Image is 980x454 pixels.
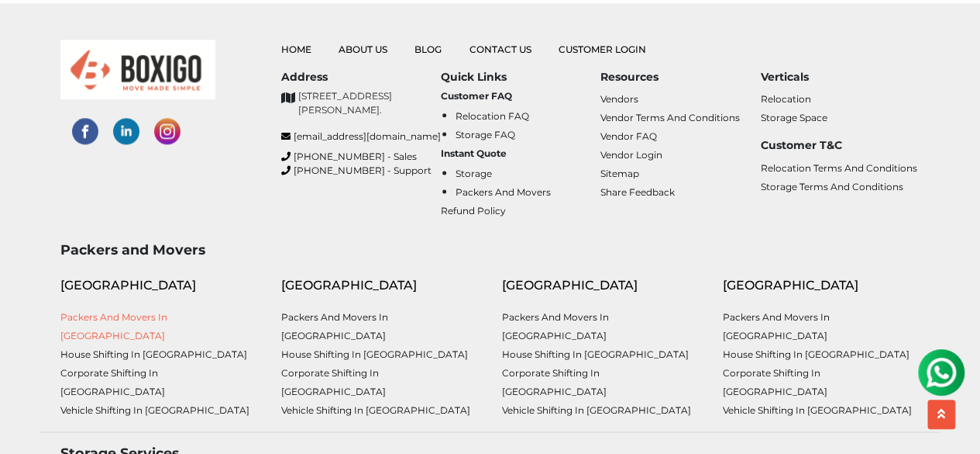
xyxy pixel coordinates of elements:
a: Storage Terms and Conditions [760,181,903,192]
a: Packers and Movers in [GEOGRAPHIC_DATA] [723,311,830,341]
a: House shifting in [GEOGRAPHIC_DATA] [60,348,247,360]
h6: Address [281,71,441,84]
a: Vehicle shifting in [GEOGRAPHIC_DATA] [723,404,912,416]
a: Packers and Movers in [GEOGRAPHIC_DATA] [502,311,609,341]
a: House shifting in [GEOGRAPHIC_DATA] [723,348,910,360]
a: Storage Space [760,112,827,123]
a: Customer Login [559,43,646,55]
img: whatsapp-icon.svg [15,16,46,47]
img: facebook-social-links [72,118,98,144]
a: Vendors [600,93,638,105]
h6: Quick Links [441,71,600,84]
a: Vehicle shifting in [GEOGRAPHIC_DATA] [60,404,249,416]
a: Packers and Movers in [GEOGRAPHIC_DATA] [281,311,388,341]
a: Relocation Terms and Conditions [760,162,916,174]
a: Relocation FAQ [456,110,529,122]
a: Share Feedback [600,186,675,198]
a: Corporate Shifting in [GEOGRAPHIC_DATA] [723,367,827,397]
a: Vendor FAQ [600,130,657,142]
a: Corporate Shifting in [GEOGRAPHIC_DATA] [281,367,386,397]
img: instagram-social-links [154,118,181,144]
a: [PHONE_NUMBER] - Sales [281,150,441,164]
h6: Resources [600,71,760,84]
a: About Us [339,43,387,55]
a: Contact Us [469,43,531,55]
a: Vendor Login [600,149,662,161]
a: Refund Policy [441,205,506,217]
p: [STREET_ADDRESS][PERSON_NAME]. [298,89,441,117]
div: [GEOGRAPHIC_DATA] [60,276,258,295]
h3: Packers and Movers [60,241,920,258]
button: scroll up [927,400,955,429]
a: Packers and Movers [456,186,551,198]
a: [PHONE_NUMBER] - Support [281,164,441,178]
div: [GEOGRAPHIC_DATA] [723,276,920,295]
a: House shifting in [GEOGRAPHIC_DATA] [502,348,689,360]
img: boxigo_logo_small [60,40,215,99]
b: Instant Quote [441,147,507,159]
div: [GEOGRAPHIC_DATA] [502,276,700,295]
h6: Customer T&C [760,139,920,152]
a: Packers and Movers in [GEOGRAPHIC_DATA] [60,311,167,341]
a: Home [281,43,311,55]
a: Vendor Terms and Conditions [600,112,740,123]
a: Corporate Shifting in [GEOGRAPHIC_DATA] [502,367,607,397]
h6: Verticals [760,71,920,84]
a: Storage [456,168,492,179]
a: Sitemap [600,168,639,179]
img: linked-in-social-links [113,118,139,144]
a: Relocation [760,93,810,105]
a: House shifting in [GEOGRAPHIC_DATA] [281,348,468,360]
a: Blog [414,43,442,55]
a: Corporate Shifting in [GEOGRAPHIC_DATA] [60,367,165,397]
b: Customer FAQ [441,90,512,102]
a: Storage FAQ [456,129,515,140]
a: [EMAIL_ADDRESS][DOMAIN_NAME] [281,130,441,144]
a: Vehicle shifting in [GEOGRAPHIC_DATA] [502,404,691,416]
a: Vehicle shifting in [GEOGRAPHIC_DATA] [281,404,470,416]
div: [GEOGRAPHIC_DATA] [281,276,479,295]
